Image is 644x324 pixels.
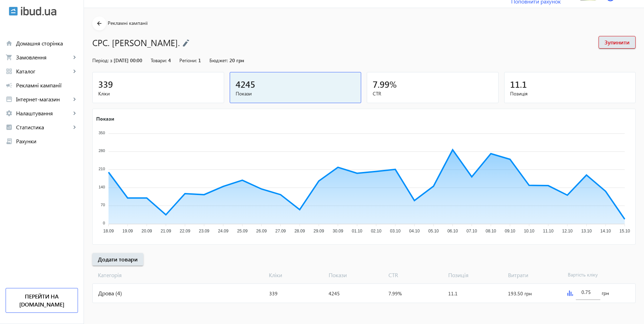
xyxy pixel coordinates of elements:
[151,57,167,64] span: Товари:
[620,229,630,233] tspan: 15.10
[101,203,105,207] tspan: 70
[180,229,190,233] tspan: 22.09
[16,54,71,61] span: Замовлення
[510,78,527,90] span: 11.1
[92,36,592,49] h1: CPC. [PERSON_NAME].
[179,57,197,64] span: Регіони:
[562,229,573,233] tspan: 12.10
[99,185,105,189] tspan: 140
[92,57,112,64] span: Період: з
[199,229,209,233] tspan: 23.09
[389,78,397,90] span: %
[390,229,401,233] tspan: 03.10
[486,229,496,233] tspan: 08.10
[103,221,105,225] tspan: 0
[314,229,324,233] tspan: 29.09
[599,36,636,49] button: Зупинити
[6,110,13,117] mat-icon: settings
[71,110,78,117] mat-icon: keyboard_arrow_right
[448,290,458,297] span: 11.1
[386,271,445,279] span: CTR
[218,229,228,233] tspan: 24.09
[71,54,78,61] mat-icon: keyboard_arrow_right
[524,229,534,233] tspan: 10.10
[168,57,171,64] span: 4
[602,290,609,297] span: грн
[16,110,71,117] span: Налаштування
[93,284,266,303] div: Дрова (4)
[16,68,71,75] span: Каталог
[329,290,340,297] span: 4245
[114,57,142,64] span: [DATE] 00:00
[209,57,228,64] span: Бюджет:
[326,271,386,279] span: Покази
[294,229,305,233] tspan: 28.09
[16,96,71,103] span: Інтернет-магазин
[237,229,248,233] tspan: 25.09
[388,290,402,297] span: 7.99%
[428,229,439,233] tspan: 05.10
[71,96,78,103] mat-icon: keyboard_arrow_right
[236,90,356,97] span: Покази
[122,229,133,233] tspan: 19.09
[445,271,505,279] span: Позиція
[142,229,152,233] tspan: 20.09
[16,124,71,131] span: Статистика
[16,82,78,89] span: Рекламні кампанії
[604,38,630,46] span: Зупинити
[71,68,78,75] mat-icon: keyboard_arrow_right
[160,229,171,233] tspan: 21.09
[508,290,532,297] span: 193.50 грн
[333,229,343,233] tspan: 30.09
[16,40,78,47] span: Домашня сторінка
[21,7,56,16] img: ibud_text.svg
[6,40,13,47] mat-icon: home
[6,138,13,145] mat-icon: receipt_long
[269,290,278,297] span: 339
[98,255,138,263] span: Додати товари
[373,90,493,97] span: CTR
[92,253,143,266] button: Додати товари
[16,138,78,145] span: Рахунки
[565,271,625,279] span: Вартість кліку
[103,229,114,233] tspan: 18.09
[6,124,13,131] mat-icon: analytics
[71,124,78,131] mat-icon: keyboard_arrow_right
[600,229,611,233] tspan: 14.10
[198,57,201,64] span: 1
[236,78,255,90] span: 4245
[6,96,13,103] mat-icon: storefront
[95,19,104,28] mat-icon: arrow_back
[581,229,592,233] tspan: 13.10
[6,82,13,89] mat-icon: campaign
[510,90,630,97] span: Позиція
[6,68,13,75] mat-icon: grid_view
[99,167,105,171] tspan: 210
[6,54,13,61] mat-icon: shopping_cart
[256,229,267,233] tspan: 26.09
[371,229,381,233] tspan: 02.10
[98,90,218,97] span: Кліки
[266,271,326,279] span: Кліки
[229,57,244,64] span: 20 грн
[108,20,148,26] span: Рекламні кампанії
[99,149,105,153] tspan: 280
[9,7,18,16] img: ibud.svg
[543,229,553,233] tspan: 11.10
[92,271,266,279] span: Категорія
[373,78,389,90] span: 7.99
[505,271,565,279] span: Витрати
[567,290,573,296] img: graph.svg
[96,115,114,122] text: Покази
[505,229,515,233] tspan: 09.10
[98,78,113,90] span: 339
[6,288,78,313] a: Перейти на [DOMAIN_NAME]
[352,229,362,233] tspan: 01.10
[99,130,105,135] tspan: 350
[448,229,458,233] tspan: 06.10
[409,229,420,233] tspan: 04.10
[466,229,477,233] tspan: 07.10
[275,229,286,233] tspan: 27.09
